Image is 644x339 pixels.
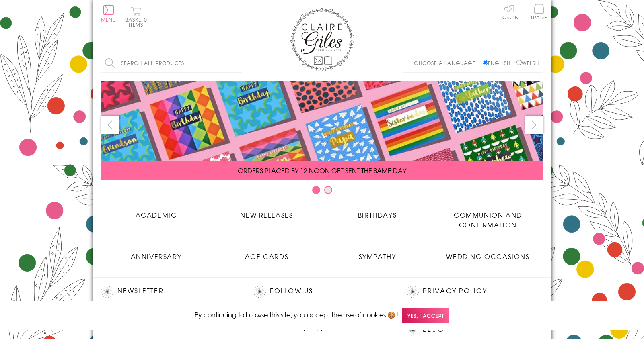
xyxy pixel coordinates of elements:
span: Menu [101,16,117,23]
button: Basket0 items [125,6,147,27]
img: Claire Giles Greetings Cards [290,8,354,71]
a: Anniversary [101,245,212,261]
a: Wedding Occasions [433,245,543,261]
a: Privacy Policy [423,286,487,296]
p: Choose a language: [414,59,481,67]
span: Yes, I accept [402,308,449,323]
span: Birthdays [358,210,397,220]
span: Anniversary [131,251,182,261]
button: Carousel Page 1 (Current Slide) [312,186,320,194]
span: New Releases [240,210,293,220]
input: Search [234,54,242,72]
button: next [525,116,543,134]
span: Academic [136,210,177,220]
a: Log In [500,4,519,20]
span: 0 items [129,16,147,28]
span: Sympathy [359,251,396,261]
a: Birthdays [322,204,433,220]
span: Wedding Occasions [446,251,529,261]
div: Carousel Pagination [101,186,543,198]
h2: Newsletter [101,286,238,298]
span: Trade [531,4,547,20]
input: Welsh [516,60,522,65]
a: Age Cards [212,245,322,261]
span: Communion and Confirmation [454,210,522,229]
input: English [483,60,488,65]
span: Age Cards [245,251,288,261]
a: Academic [101,204,212,220]
a: Sympathy [322,245,433,261]
a: Trade [531,4,547,21]
label: Welsh [516,59,539,67]
span: ORDERS PLACED BY 12 NOON GET SENT THE SAME DAY [238,165,406,175]
input: Search all products [101,54,242,72]
h2: Follow Us [253,286,390,298]
button: Carousel Page 2 [324,186,332,194]
a: Communion and Confirmation [433,204,543,229]
button: prev [101,116,119,134]
a: Blog [423,324,444,335]
a: New Releases [212,204,322,220]
button: Menu [101,5,117,22]
label: English [483,59,514,67]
